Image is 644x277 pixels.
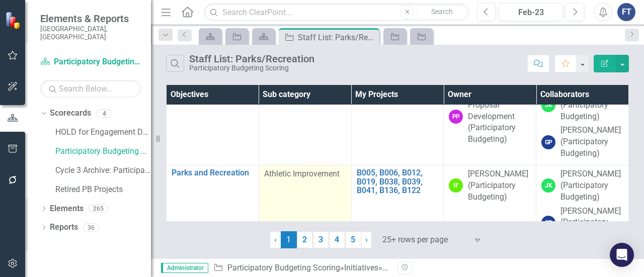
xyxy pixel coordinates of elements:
[5,11,23,29] img: ClearPoint Strategy
[560,206,623,240] div: [PERSON_NAME] (Participatory Budgeting)
[40,25,141,41] small: [GEOGRAPHIC_DATA], [GEOGRAPHIC_DATA]
[40,13,141,25] span: Elements & Reports
[449,110,463,124] div: PP
[213,262,390,274] div: » »
[50,108,91,119] a: Scorecards
[541,216,555,230] div: GP
[89,204,108,213] div: 265
[161,263,208,273] span: Administrator
[167,84,259,165] td: Double-Click to Edit Right Click for Context Menu
[344,263,378,272] a: Initiatives
[468,88,531,145] div: [PERSON_NAME] Proposal Development (Participatory Budgeting)
[541,135,555,149] div: GP
[536,84,629,165] td: Double-Click to Edit
[617,3,635,21] button: FT
[357,168,439,195] a: B005, B006, B012, B019, B038, B039, B041, B136, B122
[365,235,368,244] span: ›
[541,98,555,112] div: JK
[189,53,314,64] div: Staff List: Parks/Recreation
[189,64,314,72] div: Participatory Budgeting Scoring
[502,7,559,19] div: Feb-23
[417,5,467,19] button: Search
[274,235,277,244] span: ‹
[50,222,78,233] a: Reports
[55,184,151,196] a: Retired PB Projects
[40,56,141,68] a: Participatory Budgeting Scoring
[560,168,623,203] div: [PERSON_NAME] (Participatory Budgeting)
[345,231,361,248] a: 5
[329,231,345,248] a: 4
[468,168,531,203] div: [PERSON_NAME] (Participatory Budgeting)
[50,203,84,215] a: Elements
[172,168,254,177] a: Parks and Recreation
[55,127,151,138] a: HOLD for Engagement Dept
[83,223,99,232] div: 36
[96,109,112,118] div: 4
[167,165,259,245] td: Double-Click to Edit Right Click for Context Menu
[499,3,563,21] button: Feb-23
[259,165,351,245] td: Double-Click to Edit
[560,88,623,123] div: [PERSON_NAME] (Participatory Budgeting)
[204,4,469,21] input: Search ClearPoint...
[610,243,634,267] div: Open Intercom Messenger
[541,178,555,193] div: JK
[259,84,351,165] td: Double-Click to Edit
[351,84,444,165] td: Double-Click to Edit Right Click for Context Menu
[281,231,297,248] span: 1
[536,165,629,245] td: Double-Click to Edit
[55,165,151,176] a: Cycle 3 Archive: Participatory Budgeting Scoring
[313,231,329,248] a: 3
[444,165,536,245] td: Double-Click to Edit
[444,84,536,165] td: Double-Click to Edit
[40,80,141,98] input: Search Below...
[55,146,151,157] a: Participatory Budgeting Scoring
[227,263,340,272] a: Participatory Budgeting Scoring
[449,178,463,193] div: IF
[560,125,623,159] div: [PERSON_NAME] (Participatory Budgeting)
[351,165,444,245] td: Double-Click to Edit Right Click for Context Menu
[297,231,313,248] a: 2
[298,31,377,44] div: Staff List: Parks/Recreation
[264,169,340,178] span: Athletic Improvement
[431,8,453,16] span: Search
